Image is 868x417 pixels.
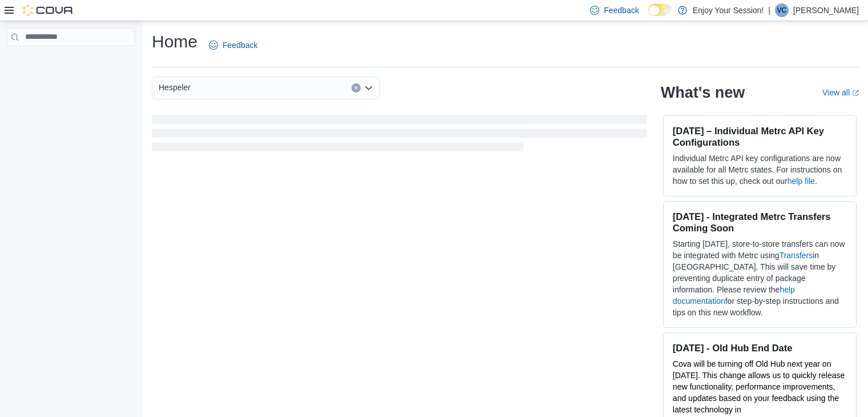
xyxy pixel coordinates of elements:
[352,83,361,93] button: Clear input
[673,238,847,318] p: Starting [DATE], store-to-store transfers can now be integrated with Metrc using in [GEOGRAPHIC_D...
[673,153,847,187] p: Individual Metrc API key configurations are now available for all Metrc states. For instructions ...
[673,125,847,148] h3: [DATE] – Individual Metrc API Key Configurations
[204,34,262,57] a: Feedback
[780,251,813,260] a: Transfers
[852,90,859,97] svg: External link
[673,211,847,234] h3: [DATE] - Integrated Metrc Transfers Coming Soon
[364,83,373,93] button: Open list of options
[822,88,859,97] a: View allExternal link
[793,3,859,17] p: [PERSON_NAME]
[152,30,197,53] h1: Home
[604,5,639,16] span: Feedback
[152,117,647,154] span: Loading
[661,83,745,102] h2: What's new
[768,3,770,17] p: |
[673,285,795,306] a: help documentation
[159,81,191,94] span: Hespeler
[223,39,257,51] span: Feedback
[693,3,764,17] p: Enjoy Your Session!
[648,4,672,16] input: Dark Mode
[775,3,789,17] div: Victor Coca
[648,16,649,17] span: Dark Mode
[788,177,815,186] a: help file
[777,3,787,17] span: VC
[7,49,135,76] nav: Complex example
[23,5,74,16] img: Cova
[673,342,847,354] h3: [DATE] - Old Hub End Date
